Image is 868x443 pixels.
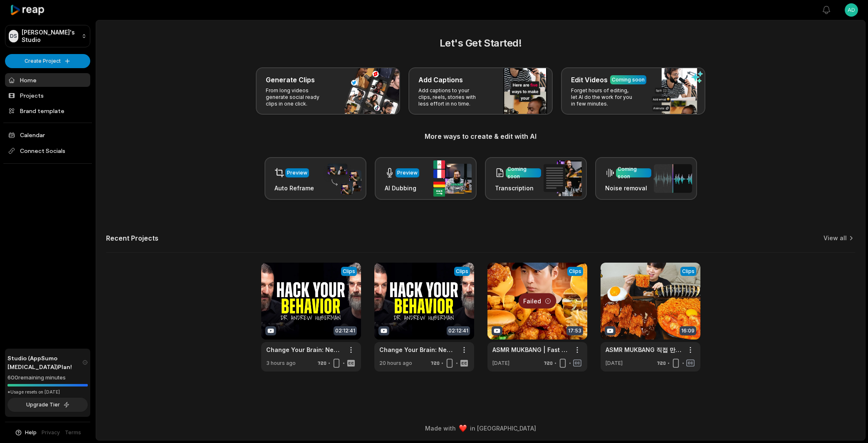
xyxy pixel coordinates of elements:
h3: Edit Videos [571,75,608,85]
div: *Usage resets on [DATE] [7,389,88,395]
div: Coming soon [507,165,539,180]
h3: More ways to create & edit with AI [106,131,855,141]
p: From long videos generate social ready clips in one click. [266,87,330,107]
a: View all [823,234,847,242]
h3: Auto Reframe [274,184,314,192]
span: Studio (AppSumo [MEDICAL_DATA]) Plan! [7,354,82,371]
p: Forget hours of editing, let AI do the work for you in few minutes. [571,87,636,107]
h3: Noise removal [605,184,651,192]
h3: Generate Clips [266,75,315,85]
div: Preview [287,169,307,177]
div: Made with in [GEOGRAPHIC_DATA] [104,424,858,433]
a: Terms [65,429,81,436]
img: heart emoji [459,425,467,432]
p: [PERSON_NAME]'s Studio [22,29,78,44]
button: Create Project [5,54,90,68]
div: DS [9,30,18,42]
div: Coming soon [612,76,645,84]
a: Projects [5,89,90,102]
a: ASMR MUKBANG 직접 만든 로제 열라면 김밥 김치 돈까스 먹방! RAMYEON & KIMBAP MUKBANG EATING SOUND! [606,345,682,354]
a: Privacy [42,429,60,436]
a: Change Your Brain: Neuroscientist [PERSON_NAME] | [PERSON_NAME] Podcast [379,345,456,354]
a: Brand template [5,104,90,118]
span: Help [25,429,37,436]
div: 600 remaining minutes [7,374,88,382]
span: Connect Socials [5,143,90,158]
h3: AI Dubbing [385,184,419,192]
div: Preview [397,169,418,177]
h2: Let's Get Started! [106,36,855,51]
a: Calendar [5,128,90,142]
a: Change Your Brain: Neuroscientist [PERSON_NAME] | [PERSON_NAME] Podcast [266,345,343,354]
h3: Transcription [495,184,541,192]
p: Add captions to your clips, reels, stories with less effort in no time. [418,87,483,107]
a: Home [5,73,90,87]
button: Upgrade Tier [7,398,88,412]
h2: Recent Projects [106,234,158,242]
img: noise_removal.png [654,164,692,193]
button: Help [15,429,37,436]
img: auto_reframe.png [323,162,361,195]
div: ASMR MUKBANG | Fast Food, Big Mac, Chicken Nuggets, Onion Rings, Chicken Sandwich, Wings, Fries [492,345,569,354]
img: ai_dubbing.png [433,160,472,197]
img: transcription.png [544,160,582,196]
h3: Add Captions [418,75,463,85]
div: Coming soon [618,165,650,180]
